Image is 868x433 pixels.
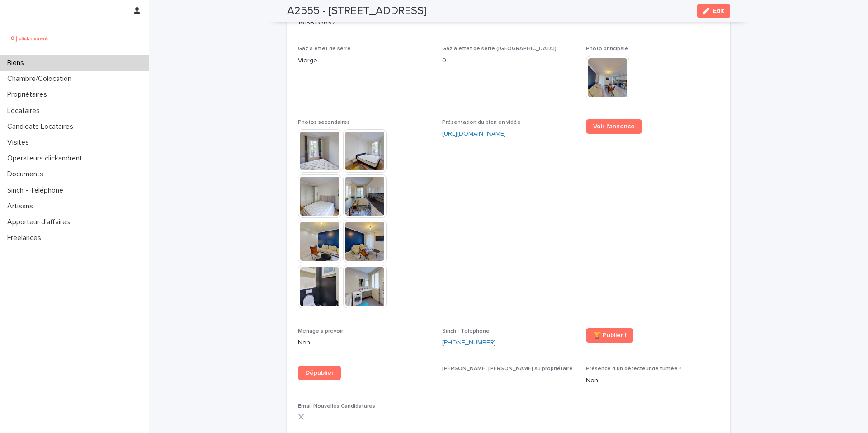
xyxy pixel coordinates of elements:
p: Apporteur d'affaires [4,218,77,226]
span: Gaz à effet de serre [298,46,351,52]
span: Gaz à effet de serre ([GEOGRAPHIC_DATA]) [442,46,557,52]
p: Freelances [4,234,48,242]
span: Ménage à prévoir [298,329,343,334]
span: Présence d'un détecteur de fumée ? [586,366,682,372]
p: Locataires [4,107,47,115]
p: - [442,376,576,386]
span: 🏆 Publier ! [593,332,626,339]
p: 1618B135697 [298,18,431,28]
p: Operateurs clickandrent [4,154,90,163]
p: Vierge [298,56,431,66]
p: Non [586,376,719,386]
a: 🏆 Publier ! [586,328,633,343]
span: Edit [713,8,724,14]
p: Documents [4,170,51,179]
ringoverc2c-84e06f14122c: Call with Ringover [442,339,496,346]
p: Biens [4,59,31,67]
span: Dépublier [305,370,334,376]
span: Sinch - Téléphone [442,329,490,334]
p: Chambre/Colocation [4,75,79,83]
a: [URL][DOMAIN_NAME] [442,131,506,137]
h2: A2555 - [STREET_ADDRESS] [287,5,426,18]
p: Artisans [4,202,40,211]
p: Visites [4,138,36,147]
p: Propriétaires [4,90,54,99]
button: Edit [697,4,730,18]
span: [PERSON_NAME] [PERSON_NAME] au propriétaire [442,366,573,372]
span: Photos secondaires [298,120,350,125]
span: Voir l'annonce [593,123,635,130]
span: Photo principale [586,46,628,52]
p: Non [298,338,431,348]
span: Présentation du bien en vidéo [442,120,521,125]
img: UCB0brd3T0yccxBKYDjQ [7,29,51,47]
a: Dépublier [298,366,341,380]
a: [PHONE_NUMBER] [442,338,496,348]
span: Email Nouvelles Candidatures [298,404,375,409]
p: 0 [442,56,576,66]
a: Voir l'annonce [586,119,642,134]
p: Candidats Locataires [4,122,80,131]
ringoverc2c-number-84e06f14122c: [PHONE_NUMBER] [442,339,496,346]
p: Sinch - Téléphone [4,186,71,195]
